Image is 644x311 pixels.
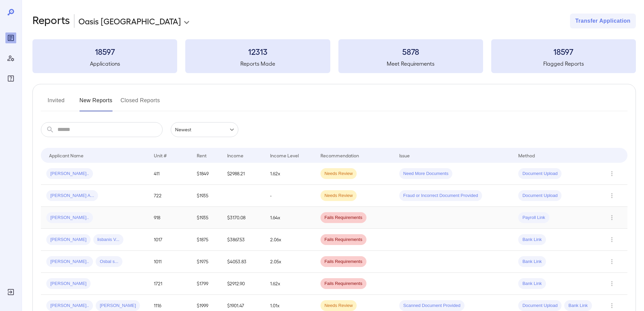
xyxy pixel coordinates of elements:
[399,303,464,309] span: Scanned Document Provided
[5,53,16,64] div: Manage Users
[518,303,562,309] span: Document Upload
[148,185,191,207] td: 722
[32,46,177,57] h3: 18597
[265,251,315,273] td: 2.05x
[320,303,357,309] span: Needs Review
[606,168,617,179] button: Row Actions
[518,151,535,159] div: Method
[5,32,16,43] div: Reports
[606,212,617,223] button: Row Actions
[320,237,366,243] span: Fails Requirements
[222,163,265,185] td: $2988.21
[171,122,238,137] div: Newest
[222,207,265,229] td: $3170.08
[270,151,299,159] div: Income Level
[191,207,221,229] td: $1935
[606,300,617,311] button: Row Actions
[191,163,221,185] td: $1849
[399,193,482,199] span: Fraud or Incorrect Document Provided
[46,193,98,199] span: [PERSON_NAME] A...
[5,73,16,84] div: FAQ
[222,273,265,295] td: $2912.90
[320,151,359,159] div: Recommendation
[46,237,91,243] span: [PERSON_NAME]
[265,207,315,229] td: 1.64x
[79,95,113,111] button: New Reports
[148,251,191,273] td: 1011
[96,303,140,309] span: [PERSON_NAME]
[148,273,191,295] td: 1721
[518,171,562,177] span: Document Upload
[518,281,546,287] span: Bank Link
[518,193,562,199] span: Document Upload
[320,193,357,199] span: Needs Review
[41,95,71,111] button: Invited
[154,151,167,159] div: Unit #
[265,229,315,251] td: 2.06x
[121,95,160,111] button: Closed Reports
[191,185,221,207] td: $1935
[606,190,617,201] button: Row Actions
[564,303,592,309] span: Bank Link
[148,207,191,229] td: 918
[265,273,315,295] td: 1.62x
[320,281,366,287] span: Fails Requirements
[491,60,636,68] h5: Flagged Reports
[606,278,617,289] button: Row Actions
[148,229,191,251] td: 1017
[399,151,410,159] div: Issue
[222,229,265,251] td: $3867.53
[191,229,221,251] td: $1875
[191,273,221,295] td: $1799
[32,39,636,73] summary: 18597Applications12313Reports Made5878Meet Requirements18597Flagged Reports
[185,46,330,57] h3: 12313
[491,46,636,57] h3: 18597
[46,281,91,287] span: [PERSON_NAME]
[606,234,617,245] button: Row Actions
[191,251,221,273] td: $1975
[46,259,93,265] span: [PERSON_NAME]..
[46,303,93,309] span: [PERSON_NAME]..
[222,251,265,273] td: $4053.83
[320,171,357,177] span: Needs Review
[265,163,315,185] td: 1.62x
[518,259,546,265] span: Bank Link
[338,60,483,68] h5: Meet Requirements
[96,259,122,265] span: Osbal s...
[46,215,93,221] span: [PERSON_NAME]..
[570,14,636,28] button: Transfer Application
[185,60,330,68] h5: Reports Made
[197,151,208,159] div: Rent
[265,185,315,207] td: -
[93,237,123,243] span: lisbanis V...
[32,60,177,68] h5: Applications
[227,151,243,159] div: Income
[320,215,366,221] span: Fails Requirements
[5,287,16,297] div: Log Out
[32,14,70,28] h2: Reports
[399,171,453,177] span: Need More Documents
[49,151,84,159] div: Applicant Name
[320,259,366,265] span: Fails Requirements
[518,215,549,221] span: Payroll Link
[78,16,181,26] p: Oasis [GEOGRAPHIC_DATA]
[606,256,617,267] button: Row Actions
[518,237,546,243] span: Bank Link
[46,171,93,177] span: [PERSON_NAME]..
[338,46,483,57] h3: 5878
[148,163,191,185] td: 411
